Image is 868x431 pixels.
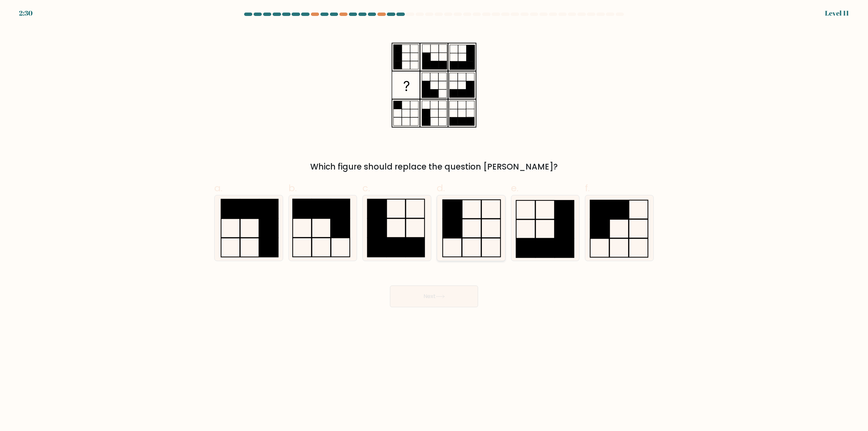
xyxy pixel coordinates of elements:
[585,181,590,195] span: f.
[218,161,650,173] div: Which figure should replace the question [PERSON_NAME]?
[19,8,33,18] div: 2:30
[289,181,297,195] span: b.
[362,181,370,195] span: c.
[214,181,222,195] span: a.
[511,181,518,195] span: e.
[825,8,849,18] div: Level 11
[390,286,478,307] button: Next
[437,181,445,195] span: d.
